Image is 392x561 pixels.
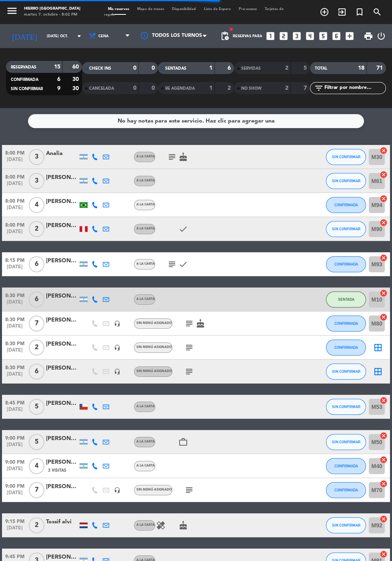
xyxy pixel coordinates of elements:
[320,7,329,17] i: add_circle_outline
[233,34,262,38] span: Reservas para
[2,181,28,190] span: [DATE]
[156,521,166,530] i: healing
[2,338,28,348] span: 8:30 PM
[326,434,366,450] button: SIN CONFIRMAR
[24,6,80,12] div: Hierro [GEOGRAPHIC_DATA]
[6,5,18,19] button: menu
[46,173,78,182] div: [PERSON_NAME]
[136,227,155,230] span: A la carta
[364,31,373,41] span: print
[89,86,114,90] span: CANCELADA
[136,298,155,301] span: A la carta
[136,179,155,182] span: A la carta
[57,76,60,82] strong: 6
[331,31,342,41] i: looks_6
[278,31,289,41] i: looks_two
[332,440,360,444] span: SIN CONFIRMAR
[136,203,155,206] span: A la carta
[2,205,28,214] span: [DATE]
[2,516,28,525] span: 9:15 PM
[358,65,364,71] strong: 18
[46,517,78,527] div: Tossif alvi
[2,290,28,300] span: 8:30 PM
[334,203,358,207] span: CONFIRMADA
[136,523,155,527] span: A la carta
[114,320,120,327] i: headset_mic
[2,255,28,264] span: 8:15 PM
[2,300,28,309] span: [DATE]
[332,179,360,183] span: SIN CONFIRMAR
[29,340,44,356] span: 2
[228,65,232,71] strong: 6
[178,224,188,234] i: check
[2,407,28,416] span: [DATE]
[2,442,28,451] span: [DATE]
[57,86,60,91] strong: 9
[220,31,230,41] span: pending_actions
[29,517,44,533] span: 2
[46,364,78,373] div: [PERSON_NAME]
[2,398,28,407] span: 8:45 PM
[326,292,366,308] button: SENTADA
[74,31,84,41] i: arrow_drop_down
[184,485,194,495] i: subject
[46,292,78,301] div: [PERSON_NAME]
[337,7,347,17] i: exit_to_app
[136,405,155,408] span: A la carta
[46,316,78,325] div: [PERSON_NAME]
[380,396,388,404] i: cancel
[338,297,354,302] span: SENTADA
[2,196,28,205] span: 8:00 PM
[46,149,78,158] div: Analia
[167,259,177,269] i: subject
[376,31,386,41] i: power_settings_new
[48,467,66,474] span: 3 Visitas
[304,65,308,71] strong: 5
[326,399,366,415] button: SIN CONFIRMAR
[380,147,388,155] i: cancel
[326,517,366,533] button: SIN CONFIRMAR
[11,87,43,91] span: SIN CONFIRMAR
[2,148,28,157] span: 8:00 PM
[6,5,18,17] i: menu
[373,367,383,376] i: border_all
[373,343,383,352] i: border_all
[136,440,155,443] span: A la carta
[29,364,44,380] span: 6
[46,340,78,349] div: [PERSON_NAME]
[136,155,155,158] span: A la carta
[2,466,28,475] span: [DATE]
[196,319,205,328] i: cake
[72,76,80,82] strong: 30
[372,7,382,17] i: search
[72,64,80,70] strong: 60
[29,221,44,237] span: 2
[235,7,261,11] span: Pre-acceso
[178,437,188,447] i: work_outline
[136,488,172,491] span: Sin menú asignado
[98,34,109,38] span: Cena
[2,264,28,273] span: [DATE]
[332,369,360,374] span: SIN CONFIRMAR
[29,173,44,189] span: 3
[332,404,360,409] span: SIN CONFIRMAR
[228,85,232,91] strong: 2
[376,24,386,48] div: LOG OUT
[114,368,120,375] i: headset_mic
[2,348,28,357] span: [DATE]
[152,85,156,91] strong: 0
[265,31,276,41] i: looks_one
[72,86,80,91] strong: 30
[29,316,44,332] span: 7
[46,221,78,230] div: [PERSON_NAME]
[2,551,28,561] span: 9:45 PM
[152,65,156,71] strong: 0
[326,340,366,356] button: CONFIRMADA
[292,31,302,41] i: looks_3
[2,229,28,238] span: [DATE]
[326,173,366,189] button: SIN CONFIRMAR
[29,399,44,415] span: 5
[2,457,28,466] span: 9:00 PM
[46,256,78,265] div: [PERSON_NAME] [PERSON_NAME] Castells
[168,7,200,11] span: Disponibilidad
